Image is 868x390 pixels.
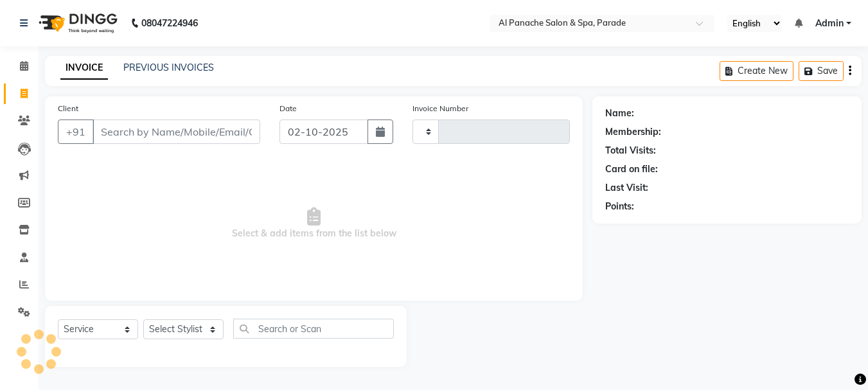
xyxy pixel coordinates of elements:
input: Search or Scan [233,319,394,339]
b: 08047224946 [141,5,198,41]
a: INVOICE [60,57,108,80]
span: Select & add items from the list below [58,159,570,288]
span: Admin [815,17,844,30]
a: PREVIOUS INVOICES [123,62,214,73]
button: Create New [720,61,793,81]
label: Client [58,103,78,114]
div: Last Visit: [605,181,648,195]
button: Save [799,61,844,81]
div: Total Visits: [605,144,656,157]
img: logo [33,5,121,41]
label: Invoice Number [412,103,468,114]
label: Date [279,103,297,114]
div: Card on file: [605,163,658,176]
input: Search by Name/Mobile/Email/Code [93,120,260,144]
div: Points: [605,200,634,213]
div: Name: [605,107,634,120]
button: +91 [58,120,94,144]
div: Membership: [605,125,661,139]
